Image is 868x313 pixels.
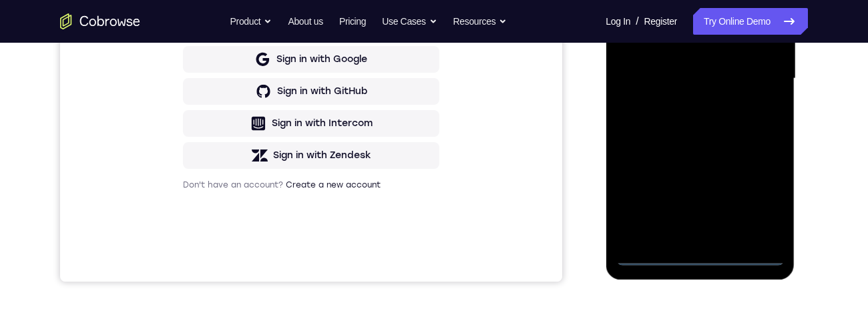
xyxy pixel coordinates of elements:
span: / [636,13,638,29]
input: Enter your email [131,127,371,141]
a: Try Online Demo [693,8,808,35]
div: Sign in with Intercom [212,282,312,296]
button: Resources [453,8,507,35]
button: Use Cases [382,8,437,35]
p: or [244,191,258,202]
h1: Sign in to your account [123,91,379,110]
a: Register [644,8,677,35]
a: Pricing [339,8,366,35]
button: Sign in with Google [123,212,379,238]
a: Log In [606,8,630,35]
button: Sign in [123,153,379,180]
div: Sign in with Google [216,218,307,232]
button: Sign in with Intercom [123,276,379,302]
button: Sign in with GitHub [123,244,379,270]
a: Go to the home page [60,13,140,29]
button: Product [230,8,272,35]
a: About us [288,8,322,35]
div: Sign in with GitHub [217,250,307,264]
